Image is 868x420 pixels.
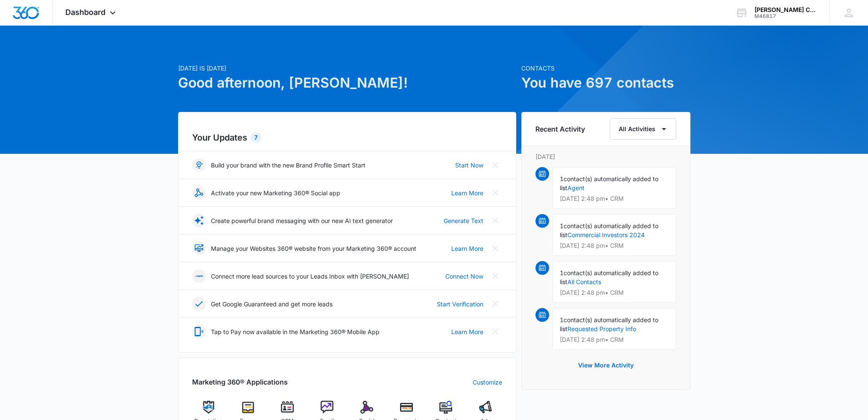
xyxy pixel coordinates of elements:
[535,124,585,134] h6: Recent Activity
[560,290,669,296] p: [DATE] 2:48 pm • CRM
[560,196,669,202] p: [DATE] 2:48 pm • CRM
[251,132,261,143] div: 7
[570,355,642,376] button: View More Activity
[754,6,817,13] div: account name
[178,64,516,73] p: [DATE] is [DATE]
[65,8,105,17] span: Dashboard
[488,186,502,200] button: Close
[445,272,483,281] a: Connect Now
[754,13,817,19] div: account id
[567,278,601,285] a: All Contacts
[451,188,483,197] a: Learn More
[488,241,502,255] button: Close
[567,184,585,191] a: Agent
[610,118,676,140] button: All Activities
[488,297,502,311] button: Close
[211,300,333,308] p: Get Google Guaranteed and get more leads
[211,216,393,225] p: Create powerful brand messaging with our new AI text generator
[560,269,658,285] span: contact(s) automatically added to list
[560,269,564,276] span: 1
[567,231,645,238] a: Commercial Investors 2024
[488,214,502,227] button: Close
[192,131,502,144] h2: Your Updates
[178,73,516,93] h1: Good afternoon, [PERSON_NAME]!
[560,175,564,182] span: 1
[211,327,380,336] p: Tap to Pay now available in the Marketing 360® Mobile App
[521,73,690,93] h1: You have 697 contacts
[211,244,416,253] p: Manage your Websites 360® website from your Marketing 360® account
[211,188,340,197] p: Activate your new Marketing 360® Social app
[488,158,502,172] button: Close
[560,222,658,238] span: contact(s) automatically added to list
[560,222,564,229] span: 1
[535,152,676,161] p: [DATE]
[560,243,669,249] p: [DATE] 2:48 pm • CRM
[567,325,636,332] a: Requested Property Info
[560,316,564,323] span: 1
[444,216,483,225] a: Generate Text
[211,161,365,170] p: Build your brand with the new Brand Profile Smart Start
[560,175,658,191] span: contact(s) automatically added to list
[437,300,483,308] a: Start Verification
[560,316,658,332] span: contact(s) automatically added to list
[488,269,502,283] button: Close
[473,378,502,387] a: Customize
[211,272,409,281] p: Connect more lead sources to your Leads Inbox with [PERSON_NAME]
[451,327,483,336] a: Learn More
[455,161,483,170] a: Start Now
[488,325,502,338] button: Close
[560,337,669,343] p: [DATE] 2:48 pm • CRM
[451,244,483,253] a: Learn More
[192,377,288,387] h2: Marketing 360® Applications
[521,64,690,73] p: Contacts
